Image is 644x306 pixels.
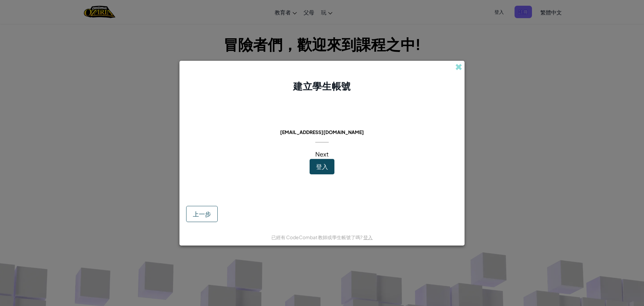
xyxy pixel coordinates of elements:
[278,120,365,127] span: 此email帳號已經被使用過了：
[271,234,363,240] span: 已經有 CodeCombat 教師或學生帳號了嗎?
[193,210,211,218] span: 上一步
[363,234,373,240] a: 登入
[293,80,351,92] span: 建立學生帳號
[315,150,329,158] span: Next
[310,159,334,174] button: 登入
[280,129,364,135] span: [EMAIL_ADDRESS][DOMAIN_NAME]
[316,163,328,170] span: 登入
[186,206,218,222] button: 上一步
